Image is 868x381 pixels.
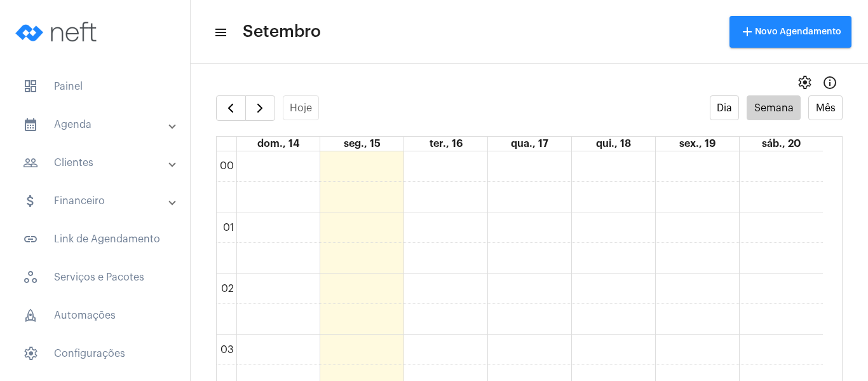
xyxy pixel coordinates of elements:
[593,137,634,151] a: 18 de setembro de 2025
[23,117,170,132] mat-panel-title: Agenda
[216,95,246,121] button: Semana Anterior
[792,70,817,95] button: settings
[219,283,236,294] div: 02
[23,308,38,323] span: sidenav icon
[8,186,190,216] mat-expansion-panel-header: sidenav iconFinanceiro
[759,137,803,151] a: 20 de setembro de 2025
[23,155,38,170] mat-icon: sidenav icon
[23,270,38,285] span: sidenav icon
[217,160,236,172] div: 00
[23,117,38,132] mat-icon: sidenav icon
[243,22,321,42] span: Setembro
[808,95,843,120] button: Mês
[13,262,177,293] span: Serviços e Pacotes
[23,155,170,170] mat-panel-title: Clientes
[214,25,226,40] mat-icon: sidenav icon
[822,75,837,90] mat-icon: Info
[23,232,38,247] mat-icon: sidenav icon
[23,193,170,209] mat-panel-title: Financeiro
[8,148,190,178] mat-expansion-panel-header: sidenav iconClientes
[245,95,275,121] button: Próximo Semana
[817,70,843,95] button: Info
[218,344,236,356] div: 03
[23,193,38,209] mat-icon: sidenav icon
[740,24,755,39] mat-icon: add
[508,137,551,151] a: 17 de setembro de 2025
[255,137,302,151] a: 14 de setembro de 2025
[427,137,465,151] a: 16 de setembro de 2025
[13,224,177,254] span: Link de Agendamento
[341,137,383,151] a: 15 de setembro de 2025
[13,300,177,331] span: Automações
[13,338,177,369] span: Configurações
[283,95,320,120] button: Hoje
[797,75,812,90] span: settings
[710,95,740,120] button: Dia
[10,6,105,57] img: logo-neft-novo-2.png
[23,79,38,94] span: sidenav icon
[740,27,841,36] span: Novo Agendamento
[747,95,801,120] button: Semana
[8,109,190,140] mat-expansion-panel-header: sidenav iconAgenda
[220,222,236,233] div: 01
[677,137,718,151] a: 19 de setembro de 2025
[23,346,38,361] span: sidenav icon
[729,16,851,48] button: Novo Agendamento
[13,71,177,102] span: Painel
